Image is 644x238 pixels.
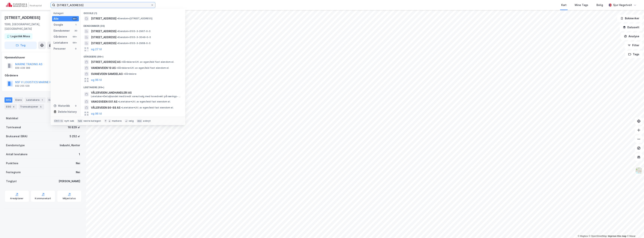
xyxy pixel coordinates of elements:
[91,66,116,70] span: VANEMVEIEN 19 AS
[10,34,30,39] div: Logistikk Moss
[6,125,21,130] div: Tomteareal
[5,73,81,78] div: Gårdeiere
[72,41,77,44] div: 99+
[91,60,121,64] span: [STREET_ADDRESS] AS
[74,104,77,107] div: 0
[80,52,185,59] div: Gårdeiere (99+)
[25,97,45,103] div: Leietakere
[54,22,63,27] div: Google
[40,98,44,102] div: 1
[596,3,603,7] div: Bolig
[70,134,80,139] div: 5 252 ㎡
[91,35,116,40] span: [STREET_ADDRESS]
[54,119,64,123] div: Ctrl + k
[118,100,119,103] span: •
[613,3,632,7] div: Sjur Høgetveit
[6,179,17,184] div: Tinglyst
[15,84,30,87] div: 932 255 529
[117,36,118,39] span: •
[6,170,21,175] div: Festegrunn
[117,30,151,33] span: Eiendom • 3103-3-2967-0-0
[54,34,67,39] div: Gårdeiere
[121,60,122,63] span: •
[68,125,80,130] div: 16 829 ㎡
[74,23,77,26] div: 1
[608,235,626,237] a: Improve this map
[625,220,644,238] iframe: Chat Widget
[80,22,185,28] div: Eiendommer (30)
[76,170,80,175] div: Nei
[4,104,17,109] div: ESG
[112,119,122,122] div: markere
[625,220,644,238] div: Kontrollprogram for chat
[54,28,70,33] div: Eiendommer
[10,197,23,200] div: Arealplaner
[117,36,151,39] span: Eiendom • 3103-3-3049-0-0
[72,17,77,20] div: 99+
[35,197,51,200] div: Kommunekart
[121,106,174,109] span: Leietaker • Utl. av egen/leid fast eiendom el.
[91,111,102,116] button: og 96 til
[4,97,12,103] div: Info
[6,134,28,139] div: Bruksareal (BRA)
[15,66,30,69] div: 929 438 388
[118,100,171,103] span: Leietaker • Utl. av egen/leid fast eiendom el.
[59,179,80,184] div: [PERSON_NAME]
[72,35,77,38] div: 99+
[561,3,566,7] div: Kart
[6,161,18,166] div: Punktleie
[91,90,181,95] span: VÅLERVEIEN LANDHANDLERI AS
[117,17,118,20] span: •
[589,235,607,237] a: OpenStreetMap
[54,104,70,108] div: Historikk
[47,97,61,103] div: Datasett
[60,143,80,148] div: Industri, Kontor
[621,33,643,40] button: Analyse
[58,110,77,114] div: Delete history
[55,2,151,8] input: Søk på adresse, matrikkel, gårdeiere, leietakere eller personer
[4,42,37,49] button: Tag
[5,55,81,60] div: Hjemmelshaver
[6,152,28,157] div: Antall leietakere
[54,12,79,15] div: Kategori
[80,83,185,90] div: Leietakere (99+)
[91,78,102,82] button: og 96 til
[83,119,101,122] div: neste kategori
[116,66,169,69] span: Gårdeiere • Utl. av egen/leid fast eiendom el.
[63,197,76,200] div: Miljøstatus
[91,72,123,76] span: SVANEVEIEN SAMEIELAG
[6,2,42,8] img: cushman-wakefield-realkapital-logo.202ea83816669bd177139c58696a8fa1.svg
[14,97,23,103] div: Eiere
[117,30,118,33] span: •
[143,119,151,122] div: avbryt
[79,152,80,157] div: 1
[617,15,643,22] button: Bokmerker
[77,119,83,123] div: tab
[124,72,136,75] span: Gårdeiere
[91,29,116,34] span: [STREET_ADDRESS]
[625,42,643,49] button: Filter
[4,15,41,21] div: [STREET_ADDRESS]
[54,46,66,51] div: Personer
[91,41,116,46] span: [STREET_ADDRESS]
[64,119,74,122] div: nytt søk
[91,99,117,104] span: VANGSVEIEN 001 AS
[4,22,64,31] div: 1599, [GEOGRAPHIC_DATA], [GEOGRAPHIC_DATA]
[19,104,44,109] div: Transaksjoner
[12,105,16,109] div: 4
[137,119,142,123] div: esc
[578,235,588,237] a: Mapbox
[80,9,185,16] div: Google (1)
[74,29,77,32] div: 30
[6,116,18,121] div: Matrikkel
[39,105,43,109] div: 5
[121,106,122,109] span: •
[117,17,152,20] span: Eiendom • [STREET_ADDRESS]
[76,161,80,166] div: Nei
[129,119,134,122] div: velg
[117,42,118,45] span: •
[54,16,59,21] div: Alle
[91,105,120,110] span: VÅLERVEIEN 86-88 AS
[121,60,174,63] span: Gårdeiere • Utl. av egen/leid fast eiendom el.
[54,40,68,45] div: Leietakere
